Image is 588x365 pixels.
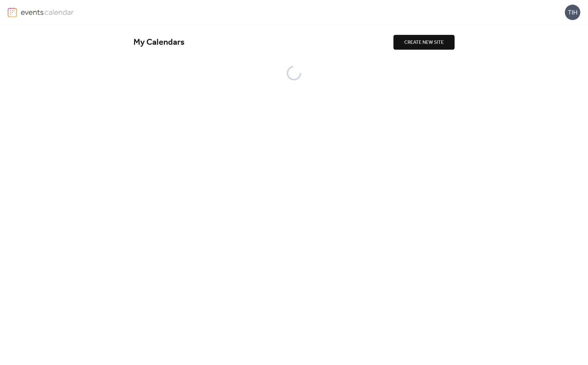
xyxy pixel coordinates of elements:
img: logo-type [21,7,74,17]
div: TIH [565,5,580,20]
img: logo [8,7,17,17]
button: CREATE NEW SITE [393,35,455,50]
div: My Calendars [133,37,393,48]
span: CREATE NEW SITE [404,39,444,46]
